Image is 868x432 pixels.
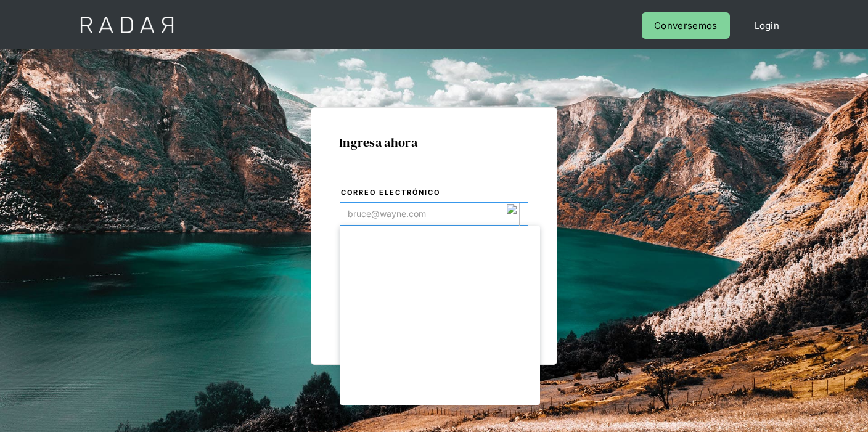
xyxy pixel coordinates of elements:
input: bruce@wayne.com [340,202,528,226]
h1: Ingresa ahora [339,136,529,149]
img: icon_180.svg [506,203,520,226]
form: Login Form [339,186,529,336]
a: Login [742,12,792,39]
a: Conversemos [642,12,729,39]
label: Correo electrónico [341,187,528,199]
